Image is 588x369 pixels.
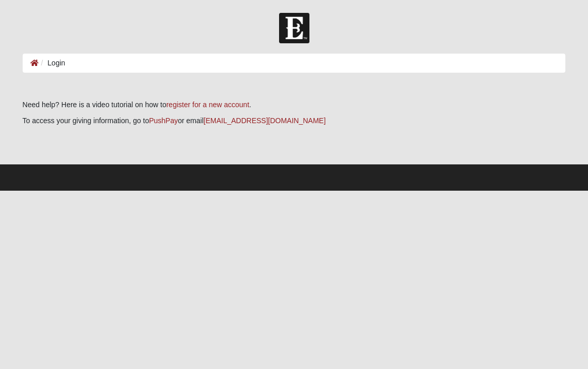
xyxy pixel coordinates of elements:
a: register for a new account [166,100,249,109]
a: PushPay [149,116,178,125]
img: Church of Eleven22 Logo [279,13,309,43]
p: Need help? Here is a video tutorial on how to . [23,99,566,110]
li: Login [39,58,65,69]
p: To access your giving information, go to or email [23,115,566,126]
a: [EMAIL_ADDRESS][DOMAIN_NAME] [203,116,325,125]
